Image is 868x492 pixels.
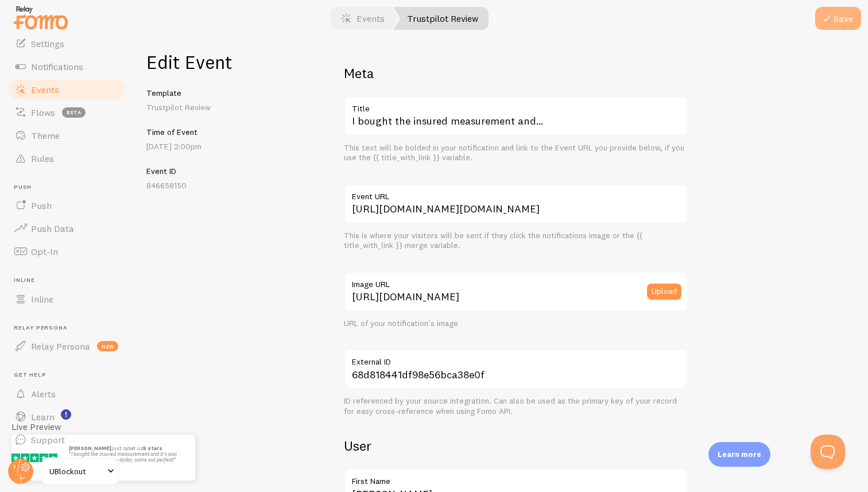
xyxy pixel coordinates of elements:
span: Push [14,184,125,191]
h5: Event ID [146,166,302,176]
a: Settings [7,32,125,55]
a: Alerts [7,382,125,405]
h2: Meta [344,64,688,82]
span: Flows [31,107,55,118]
span: Notifications [31,61,83,72]
svg: <p>Watch New Feature Tutorials!</p> [61,409,71,420]
h5: Template [146,88,302,98]
span: Settings [31,38,64,49]
a: Events [7,78,125,101]
a: Theme [7,124,125,147]
label: External ID [344,349,688,369]
span: Push [31,200,52,211]
div: This is where your visitors will be sent if they click the notifications image or the {{ title_wi... [344,231,688,251]
a: Relay Persona new [7,335,125,358]
span: Alerts [31,388,56,400]
h5: Time of Event [146,127,302,137]
p: Learn more [718,449,761,460]
span: Get Help [14,371,125,379]
a: Inline [7,288,125,311]
p: Trustpilot Review [146,102,302,113]
label: Title [344,96,688,115]
a: Push [7,194,125,217]
div: This text will be bolded in your notification and link to the Event URL you provide below, if you... [344,143,688,163]
button: Upload [647,284,681,300]
p: [DATE] 2:00pm [146,141,302,152]
span: Support [31,434,65,445]
span: Relay Persona [14,324,125,332]
a: Support [7,428,125,451]
h1: Edit Event [146,51,302,74]
span: beta [62,107,86,118]
label: Image URL [344,272,688,291]
span: Relay Persona [31,340,90,352]
a: Notifications [7,55,125,78]
h2: User [344,437,688,455]
p: 846658150 [146,180,302,191]
a: Learn [7,405,125,428]
a: UBlockout [41,458,119,485]
span: Opt-In [31,246,58,257]
div: ID referenced by your source integration. Can also be used as the primary key of your record for ... [344,396,688,416]
span: Theme [31,130,60,141]
span: new [97,341,118,351]
span: UBlockout [49,464,104,478]
a: Rules [7,147,125,170]
label: First Name [344,468,688,488]
span: Events [31,84,59,95]
a: Flows beta [7,101,125,124]
span: Inline [14,277,125,284]
span: Learn [31,411,55,423]
img: fomo-relay-logo-orange.svg [12,3,69,32]
a: Push Data [7,217,125,240]
span: Inline [31,293,53,305]
div: Learn more [708,442,770,467]
span: Rules [31,153,54,164]
a: Opt-In [7,240,125,263]
div: URL of your notification's image [344,319,688,329]
label: Event URL [344,184,688,203]
iframe: Help Scout Beacon - Open [811,435,845,469]
span: Push Data [31,223,74,234]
